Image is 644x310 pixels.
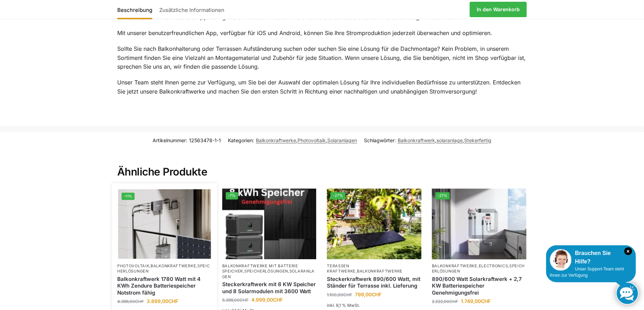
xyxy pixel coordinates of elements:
[432,189,526,260] img: Steckerkraftwerk mit 2,7kwh-Speicher
[432,189,526,260] a: -21%Steckerkraftwerk mit 2,7kwh-Speicher
[273,297,283,303] span: CHF
[117,149,527,179] h2: Ähnliche Produkte
[118,189,211,259] img: Zendure-solar-flow-Batteriespeicher für Balkonkraftwerke
[240,298,248,303] span: CHF
[343,292,352,298] span: CHF
[550,267,624,278] span: Unser Support-Team steht Ihnen zur Verfügung
[222,264,317,280] p: , ,
[117,264,212,275] p: , ,
[117,264,149,269] a: Photovoltaik
[355,292,381,298] bdi: 799,00
[153,137,221,144] span: Artikelnummer:
[222,189,317,260] a: -7%Steckerkraftwerk mit 8 KW Speicher und 8 Solarmodulen mit 3600 Watt
[135,299,144,304] span: CHF
[432,264,525,274] a: Speicherlösungen
[222,269,315,279] a: Solaranlagen
[464,138,491,144] a: Stekerfertig
[372,292,381,298] span: CHF
[222,264,298,274] a: Balkonkraftwerke mit Batterie Speicher
[117,29,527,38] p: Mit unserer benutzerfreundlichen App, verfügbar für iOS und Android, können Sie Ihre Stromprodukt...
[327,303,421,309] p: inkl. 8,1 % MwSt.
[432,264,526,275] p: , ,
[244,269,288,274] a: Speicherlösungen
[117,299,144,304] bdi: 4.399,00
[222,189,317,260] img: Steckerkraftwerk mit 8 KW Speicher und 8 Solarmodulen mit 3600 Watt
[168,298,178,304] span: CHF
[550,249,572,271] img: Customer service
[117,78,527,96] p: Unser Team steht Ihnen gerne zur Verfügung, um Sie bei der Auswahl der optimalen Lösung für Ihre ...
[364,137,491,144] span: Schlagwörter: , ,
[357,269,402,274] a: Balkonkraftwerke
[327,189,421,260] a: -27%Steckerkraftwerk 890/600 Watt, mit Ständer für Terrasse inkl. Lieferung
[461,298,491,304] bdi: 1.749,00
[479,264,508,269] a: Electronics
[327,264,356,274] a: Terassen Kraftwerke
[327,292,352,298] bdi: 1.100,00
[222,298,248,303] bdi: 5.399,00
[327,189,421,260] img: Steckerkraftwerk 890/600 Watt, mit Ständer für Terrasse inkl. Lieferung
[228,137,357,144] span: Kategorien: , ,
[117,44,527,71] p: Sollte Sie nach Balkonhalterung oder Terrassen Aufständerung suchen oder suchen Sie eine Lösung f...
[327,276,421,290] a: Steckerkraftwerk 890/600 Watt, mit Ständer für Terrasse inkl. Lieferung
[398,138,435,144] a: Balkonkraftwerk
[436,138,463,144] a: solaranlage
[624,247,632,255] i: Schließen
[432,264,477,269] a: Balkonkraftwerke
[449,299,458,304] span: CHF
[147,298,178,304] bdi: 3.899,00
[117,264,210,274] a: Speicherlösungen
[118,189,211,259] a: -11%Zendure-solar-flow-Batteriespeicher für Balkonkraftwerke
[117,276,212,297] a: Balkonkraftwerk 1780 Watt mit 4 KWh Zendure Batteriespeicher Notstrom fähig
[297,138,326,144] a: Photovoltaik
[550,249,632,266] div: Brauchen Sie Hilfe?
[432,299,458,304] bdi: 2.222,00
[481,298,491,304] span: CHF
[150,264,196,269] a: Balkonkraftwerke
[222,281,317,295] a: Steckerkraftwerk mit 8 KW Speicher und 8 Solarmodulen mit 3600 Watt
[256,138,296,144] a: Balkonkraftwerke
[327,264,421,275] p: ,
[189,138,221,144] span: 12563478-1-1
[327,138,357,144] a: Solaranlagen
[432,276,526,297] a: 890/600 Watt Solarkraftwerk + 2,7 KW Batteriespeicher Genehmigungsfrei
[251,297,283,303] bdi: 4.999,00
